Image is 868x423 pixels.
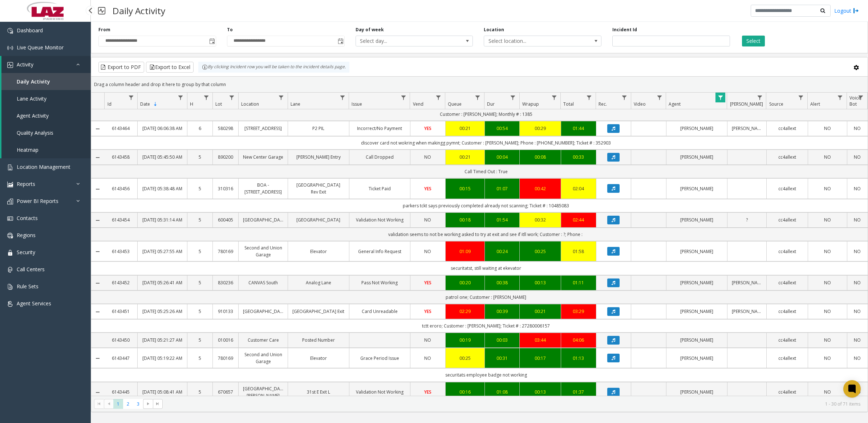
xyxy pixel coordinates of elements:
a: 6143452 [109,279,133,286]
a: 00:03 [489,337,515,343]
a: NO [852,279,863,286]
a: NO [812,308,843,315]
a: [DATE] 05:08:41 AM [142,389,182,395]
a: 01:54 [489,216,515,223]
span: NO [424,217,431,223]
a: Queue Filter Menu [473,93,483,102]
a: 580298 [217,125,234,132]
a: 5 [192,355,208,362]
a: NO [852,248,863,255]
a: 890200 [217,154,234,160]
img: 'icon' [7,62,13,68]
a: 01:37 [565,389,592,395]
img: 'icon' [7,267,13,273]
a: YES [415,308,441,315]
a: NO [852,355,863,362]
a: [PERSON_NAME] [732,308,762,315]
span: NO [424,248,431,255]
a: 6143447 [109,355,133,362]
a: NO [415,154,441,160]
td: parkers tckt says previously completed already not scanning; Ticket # : 10485083 [104,199,868,212]
a: Pass Not Working [354,279,406,286]
a: 00:18 [450,216,480,223]
span: Contacts [17,215,38,221]
a: 00:17 [524,355,556,362]
span: YES [424,389,431,395]
span: Reports [17,180,35,187]
a: Activity [1,56,91,73]
label: Location [484,27,504,33]
div: 01:44 [565,125,592,132]
div: 00:13 [524,389,556,395]
button: Select [742,36,765,46]
a: NO [852,337,863,343]
a: NO [812,389,843,395]
div: 00:25 [524,248,556,255]
a: 01:13 [565,355,592,362]
a: 00:19 [450,337,480,343]
span: Activity [17,61,33,68]
a: Second and Union Garage [243,351,283,365]
a: NO [852,154,863,160]
a: 03:44 [524,337,556,343]
a: 00:39 [489,308,515,315]
span: YES [424,280,431,286]
label: To [227,27,233,33]
a: 02:04 [565,185,592,192]
a: [DATE] 05:25:26 AM [142,308,182,315]
a: [PERSON_NAME] [671,389,723,395]
div: 00:24 [489,248,515,255]
td: Call Timed Out : True [104,165,868,178]
a: 5 [192,308,208,315]
a: P2 PIL [292,125,344,132]
a: NO [812,248,843,255]
td: discover card not wokring when makingg pymnt; Customer : [PERSON_NAME]; Phone : [PHONE_NUMBER]; T... [104,136,868,150]
a: 00:54 [489,125,515,132]
td: securitatst, still waiting at ekevator [104,261,868,275]
a: Collapse Details [91,390,104,395]
a: [PERSON_NAME] [671,355,723,362]
a: Ticket Paid [354,185,406,192]
a: NO [415,337,441,343]
span: Location Management [17,163,70,170]
a: 6143453 [109,248,133,255]
a: [GEOGRAPHIC_DATA] Rev Exit [292,182,344,195]
a: [DATE] 05:38:48 AM [142,185,182,192]
label: From [98,27,110,33]
a: 00:25 [450,355,480,362]
a: 6 [192,125,208,132]
a: 00:29 [524,125,556,132]
a: Agent Activity [1,107,91,124]
a: Vend Filter Menu [434,93,443,102]
a: Dur Filter Menu [508,93,518,102]
a: cc4allext [771,216,803,223]
a: 00:20 [450,279,480,286]
span: Heatmap [17,146,38,153]
a: [PERSON_NAME] [671,248,723,255]
span: Toggle popup [336,36,344,46]
a: 00:15 [450,185,480,192]
div: 00:38 [489,279,515,286]
div: 00:31 [489,355,515,362]
a: 00:21 [524,308,556,315]
div: 00:32 [524,216,556,223]
label: Day of week [356,27,384,33]
a: cc4allext [771,185,803,192]
a: 01:11 [565,279,592,286]
span: Dashboard [17,27,43,34]
a: [DATE] 06:06:38 AM [142,125,182,132]
a: Rec. Filter Menu [619,93,629,102]
img: 'icon' [7,164,13,170]
a: Validation Not Working [354,389,406,395]
a: 01:07 [489,185,515,192]
a: General Info Request [354,248,406,255]
a: 6143464 [109,125,133,132]
span: Regions [17,232,36,239]
a: [GEOGRAPHIC_DATA] [243,216,283,223]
